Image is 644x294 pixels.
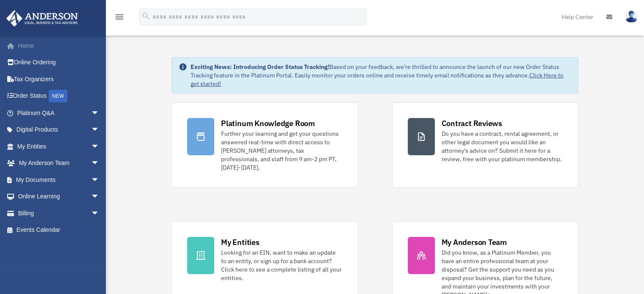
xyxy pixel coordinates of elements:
[6,155,112,172] a: My Anderson Teamarrow_drop_down
[114,12,124,22] i: menu
[91,188,108,206] span: arrow_drop_down
[91,121,108,139] span: arrow_drop_down
[6,88,112,105] a: Order StatusNEW
[442,237,507,247] div: My Anderson Team
[141,11,151,21] i: search
[91,171,108,189] span: arrow_drop_down
[114,15,124,22] a: menu
[4,10,80,27] img: Anderson Advisors Platinum Portal
[392,102,578,187] a: Contract Reviews Do you have a contract, rental agreement, or other legal document you would like...
[91,104,108,122] span: arrow_drop_down
[221,248,342,282] div: Looking for an EIN, want to make an update to an entity, or sign up for a bank account? Click her...
[49,90,67,102] div: NEW
[91,205,108,222] span: arrow_drop_down
[625,11,638,23] img: User Pic
[6,188,112,205] a: Online Learningarrow_drop_down
[6,71,112,88] a: Tax Organizers
[442,118,502,129] div: Contract Reviews
[6,121,112,138] a: Digital Productsarrow_drop_down
[6,205,112,222] a: Billingarrow_drop_down
[6,138,112,155] a: My Entitiesarrow_drop_down
[6,54,112,71] a: Online Ordering
[6,37,112,54] a: Home
[6,104,112,121] a: Platinum Q&Aarrow_drop_down
[191,63,571,88] div: Based on your feedback, we're thrilled to announce the launch of our new Order Status Tracking fe...
[442,129,563,163] div: Do you have a contract, rental agreement, or other legal document you would like an attorney's ad...
[6,171,112,188] a: My Documentsarrow_drop_down
[221,129,342,172] div: Further your learning and get your questions answered real-time with direct access to [PERSON_NAM...
[221,118,315,129] div: Platinum Knowledge Room
[191,71,564,88] a: Click Here to get started!
[91,138,108,155] span: arrow_drop_down
[221,237,259,247] div: My Entities
[191,63,329,71] strong: Exciting News: Introducing Order Status Tracking!
[91,155,108,172] span: arrow_drop_down
[171,102,358,187] a: Platinum Knowledge Room Further your learning and get your questions answered real-time with dire...
[6,222,112,239] a: Events Calendar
